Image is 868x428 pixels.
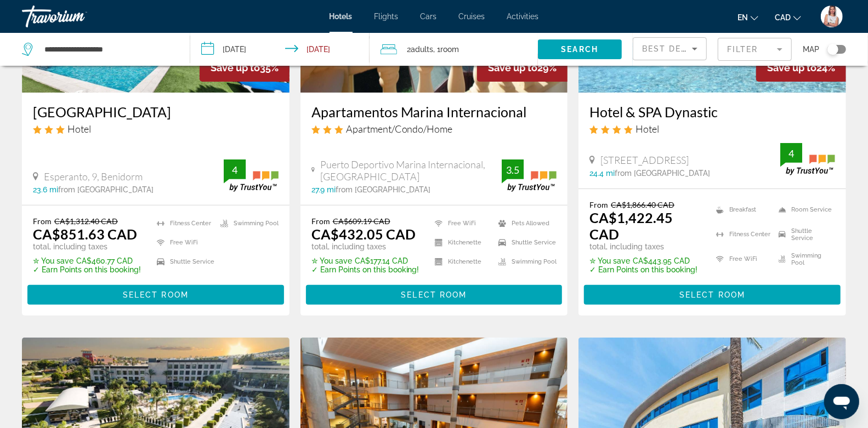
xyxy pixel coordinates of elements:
[775,13,791,22] span: CAD
[589,256,630,265] span: ✮ You save
[407,42,433,57] span: 2
[311,256,352,265] span: ✮ You save
[711,249,773,269] li: Free WiFi
[589,104,835,120] a: Hotel & SPA Dynastic
[33,265,141,274] p: ✓ Earn Points on this booking!
[33,242,141,251] p: total, including taxes
[370,33,538,66] button: Travelers: 2 adults, 0 children
[502,159,557,192] img: trustyou-badge.svg
[589,265,702,274] p: ✓ Earn Points on this booking!
[584,288,841,300] a: Select Room
[780,147,802,160] div: 4
[311,185,336,194] span: 27.9 mi
[311,226,416,242] ins: CA$432.05 CAD
[151,216,215,230] li: Fitness Center
[589,242,702,251] p: total, including taxes
[773,225,835,244] li: Shuttle Service
[333,216,390,226] del: CA$609.19 CAD
[330,12,353,21] a: Hotels
[421,12,437,21] a: Cars
[440,45,459,54] span: Room
[67,123,91,135] span: Hotel
[819,44,846,54] button: Toggle map
[818,5,846,28] button: User Menu
[401,290,467,299] span: Select Room
[589,123,835,135] div: 4 star Hotel
[584,285,841,305] button: Select Room
[718,37,792,61] button: Filter
[54,216,118,226] del: CA$1,312.40 CAD
[459,12,485,21] a: Cruises
[561,45,598,54] span: Search
[151,236,215,249] li: Free WiFi
[33,104,279,120] a: [GEOGRAPHIC_DATA]
[488,62,537,73] span: Save up to
[711,200,773,219] li: Breakfast
[773,200,835,219] li: Room Service
[502,163,524,176] div: 3.5
[493,236,557,249] li: Shuttle Service
[224,163,246,176] div: 4
[151,255,215,269] li: Shuttle Service
[756,54,846,82] div: 24%
[600,154,689,166] span: [STREET_ADDRESS]
[429,255,493,269] li: Kitchenette
[615,169,710,178] span: from [GEOGRAPHIC_DATA]
[190,33,370,66] button: Check-in date: Sep 22, 2025 Check-out date: Sep 26, 2025
[589,200,608,209] span: From
[306,285,563,305] button: Select Room
[33,185,58,194] span: 23.6 mi
[679,290,745,299] span: Select Room
[27,285,284,305] button: Select Room
[737,9,758,25] button: Change language
[33,256,73,265] span: ✮ You save
[311,216,330,226] span: From
[642,42,697,55] mat-select: Sort by
[224,159,279,192] img: trustyou-badge.svg
[44,170,143,182] span: Esperanto, 9, Benidorm
[611,200,674,209] del: CA$1,866.40 CAD
[429,236,493,249] li: Kitchenette
[306,288,563,300] a: Select Room
[493,255,557,269] li: Swimming Pool
[22,2,132,31] a: Travorium
[737,13,748,22] span: en
[311,104,557,120] a: Apartamentos Marina Internacional
[636,123,659,135] span: Hotel
[375,12,399,21] a: Flights
[821,5,843,27] img: 2Q==
[589,256,702,265] p: CA$443.95 CAD
[493,216,557,230] li: Pets Allowed
[803,42,819,57] span: Map
[311,123,557,135] div: 3 star Apartment
[775,9,801,25] button: Change currency
[27,288,284,300] a: Select Room
[538,39,622,59] button: Search
[123,290,189,299] span: Select Room
[311,256,419,265] p: CA$177.14 CAD
[433,42,459,57] span: , 1
[336,185,431,194] span: from [GEOGRAPHIC_DATA]
[33,226,137,242] ins: CA$851.63 CAD
[346,123,453,135] span: Apartment/Condo/Home
[824,384,859,419] iframe: Button to launch messaging window
[320,158,502,182] span: Puerto Deportivo Marina Internacional, [GEOGRAPHIC_DATA]
[215,216,279,230] li: Swimming Pool
[33,123,279,135] div: 3 star Hotel
[33,256,141,265] p: CA$460.77 CAD
[780,143,835,175] img: trustyou-badge.svg
[589,209,673,242] ins: CA$1,422.45 CAD
[773,249,835,269] li: Swimming Pool
[477,54,568,82] div: 29%
[311,242,419,251] p: total, including taxes
[411,45,433,54] span: Adults
[589,169,615,178] span: 24.4 mi
[429,216,493,230] li: Free WiFi
[767,62,816,73] span: Save up to
[33,216,52,226] span: From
